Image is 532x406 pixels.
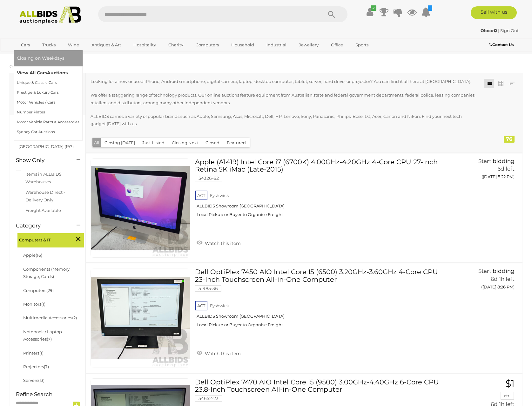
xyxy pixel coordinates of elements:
a: Servers(13) [23,378,44,383]
span: Watch this item [203,351,241,356]
span: (13) [38,378,44,383]
a: Notebook / Laptop Accessories(7) [23,329,62,342]
a: Cars [17,40,34,50]
a: Start bidding 6d 1h left ([DATE] 8:26 PM) [455,268,516,293]
a: Projectors(7) [23,364,49,369]
a: Charity [164,40,187,50]
span: Start bidding [478,268,515,274]
span: Start bidding [478,158,515,164]
h4: Category [16,223,67,229]
a: Multimedia Accessories(2) [23,315,77,320]
label: Warehouse Direct - Delivery Only [16,189,79,204]
a: Watch this item [195,348,242,358]
a: Computers(29) [23,288,54,293]
button: Closed [202,138,223,148]
label: Items in ALLBIDS Warehouses [16,171,79,186]
span: (1) [41,301,45,307]
a: Household [227,40,258,50]
a: Apple(16) [23,253,42,258]
label: Freight Available [16,207,61,214]
a: Hospitality [129,40,160,50]
button: All [92,138,101,147]
a: Antiques & Art [87,40,125,50]
a: [GEOGRAPHIC_DATA] (197) [18,144,74,149]
button: Closing Next [168,138,202,148]
div: 76 [504,136,515,143]
a: Trucks [38,40,60,50]
button: Search [316,6,347,22]
a: Contact Us [489,41,515,48]
i: ✔ [371,5,376,11]
span: (7) [44,364,49,369]
span: Watch this item [203,240,241,246]
a: Wine [64,40,83,50]
a: Office [327,40,347,50]
span: (7) [47,336,52,342]
img: Allbids.com.au [16,6,85,24]
i: 1 [428,5,432,11]
button: Closing [DATE] [101,138,139,148]
h4: Refine Search [16,391,84,397]
b: Contact Us [489,42,514,47]
span: (1) [39,350,44,355]
span: (2) [72,315,77,320]
a: Components (Memory, Storage, Cards) [23,267,71,279]
h4: Show Only [16,157,67,163]
a: Computers [192,40,223,50]
p: Looking for a new or used iPhone, Android smartphone, digital camera, laptop, desktop computer, t... [91,78,477,85]
a: Jewellery [295,40,323,50]
a: Monitors(1) [23,301,45,307]
a: Dell OptiPlex 7450 AIO Intel Core I5 (6500) 3.20GHz-3.60GHz 4-Core CPU 23-Inch Touchscreen All-in... [200,268,445,332]
a: Sports [351,40,373,50]
a: Apple (A1419) Intel Core i7 (6700K) 4.00GHz-4.20GHz 4-Core CPU 27-Inch Retina 5K iMac (Late-2015)... [200,158,445,222]
span: Computers & IT [19,235,67,244]
span: (16) [36,253,42,258]
a: Industrial [262,40,291,50]
a: Printers(1) [23,350,44,355]
button: Just Listed [138,138,168,148]
button: Featured [223,138,250,148]
span: $1 [505,378,515,389]
a: Oloco [481,28,498,33]
a: 1 [421,6,431,18]
a: Sign Out [500,28,519,33]
p: We offer a staggering range of technology products. Our online auctions feature equipment from Au... [91,91,477,106]
a: Sell with us [471,6,517,19]
a: Watch this item [195,238,242,247]
span: | [498,28,499,33]
a: ✔ [365,6,375,18]
span: (29) [46,288,54,293]
a: Start bidding 6d left ([DATE] 8:22 PM) [455,158,516,183]
p: ALLBIDS carries a variety of popular brands such as Apple, Samsung, Asus, Microsoft, Dell, HP, Le... [91,113,477,128]
a: Computers & IT [10,64,41,69]
strong: Oloco [481,28,497,33]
